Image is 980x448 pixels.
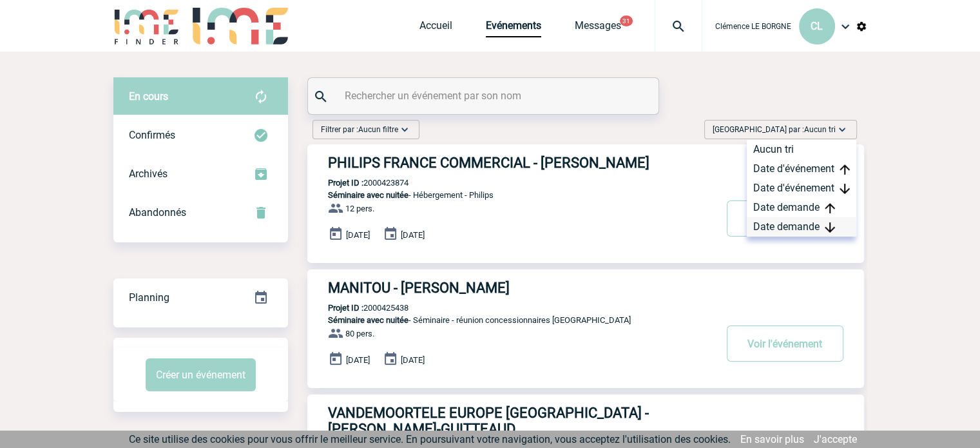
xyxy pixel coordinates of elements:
[840,164,850,175] img: arrow_upward.png
[398,123,411,136] img: baseline_expand_more_white_24dp-b.png
[129,90,168,102] span: En cours
[840,184,850,194] img: arrow_downward.png
[740,433,804,445] a: En savoir plus
[727,200,843,237] button: Voir l'événement
[113,8,180,44] img: IME-Finder
[814,433,857,445] a: J'accepte
[836,123,849,136] img: baseline_expand_more_white_24dp-b.png
[328,315,408,325] span: Séminaire avec nuitée
[321,123,398,136] span: Filtrer par :
[341,86,628,105] input: Rechercher un événement par son nom
[328,155,715,171] h3: PHILIPS FRANCE COMMERCIAL - [PERSON_NAME]
[328,280,715,296] h3: MANITOU - [PERSON_NAME]
[727,326,843,362] button: Voir l'événement
[307,303,408,313] p: 2000425438
[113,193,288,232] div: Retrouvez ici tous vos événements annulés
[747,140,856,159] div: Aucun tri
[811,20,823,32] span: CL
[307,178,408,188] p: 2000423874
[129,206,186,219] span: Abandonnés
[715,22,791,31] span: Clémence LE BORGNE
[129,291,169,304] span: Planning
[146,358,256,391] button: Créer un événement
[328,303,363,313] b: Projet ID :
[113,155,288,193] div: Retrouvez ici tous les événements que vous avez décidé d'archiver
[401,230,425,240] span: [DATE]
[307,155,864,171] a: PHILIPS FRANCE COMMERCIAL - [PERSON_NAME]
[113,278,288,317] div: Retrouvez ici tous vos événements organisés par date et état d'avancement
[328,178,363,188] b: Projet ID :
[346,230,370,240] span: [DATE]
[747,217,856,237] div: Date demande
[345,329,374,338] span: 80 pers.
[328,405,715,437] h3: VANDEMOORTELE EUROPE [GEOGRAPHIC_DATA] - [PERSON_NAME]-GUITTEAUD
[113,77,288,116] div: Retrouvez ici tous vos évènements avant confirmation
[113,278,288,316] a: Planning
[486,19,541,37] a: Evénements
[401,355,425,365] span: [DATE]
[358,125,398,134] span: Aucun filtre
[345,204,374,213] span: 12 pers.
[307,190,715,200] p: - Hébergement - Philips
[825,203,835,213] img: arrow_upward.png
[307,280,864,296] a: MANITOU - [PERSON_NAME]
[307,315,715,325] p: - Séminaire - réunion concessionnaires [GEOGRAPHIC_DATA]
[825,222,835,233] img: arrow_downward.png
[575,19,621,37] a: Messages
[620,15,633,26] button: 31
[307,405,864,437] a: VANDEMOORTELE EUROPE [GEOGRAPHIC_DATA] - [PERSON_NAME]-GUITTEAUD
[328,190,408,200] span: Séminaire avec nuitée
[713,123,836,136] span: [GEOGRAPHIC_DATA] par :
[804,125,836,134] span: Aucun tri
[747,179,856,198] div: Date d'événement
[129,433,731,445] span: Ce site utilise des cookies pour vous offrir le meilleur service. En poursuivant votre navigation...
[747,159,856,179] div: Date d'événement
[129,129,175,141] span: Confirmés
[419,19,452,37] a: Accueil
[747,198,856,217] div: Date demande
[129,168,168,180] span: Archivés
[346,355,370,365] span: [DATE]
